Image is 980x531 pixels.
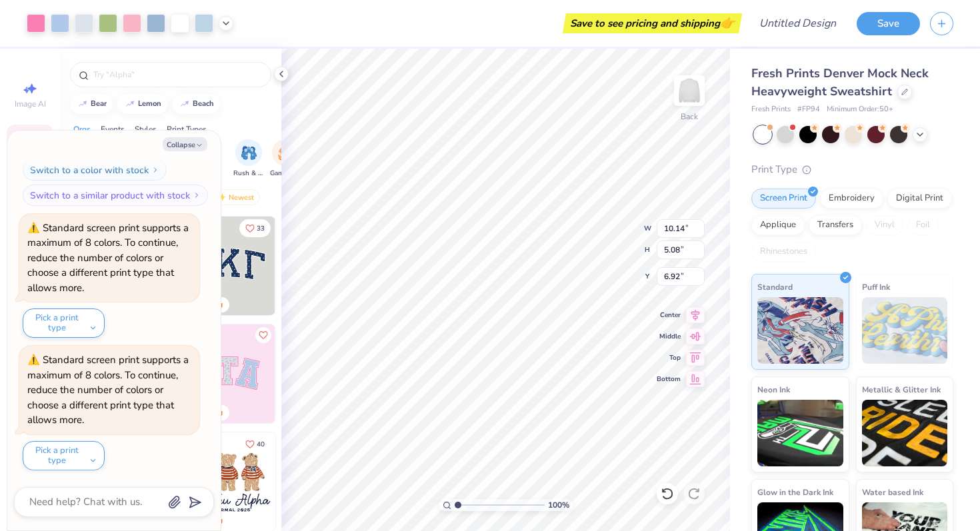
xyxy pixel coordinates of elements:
[73,123,91,135] div: Orgs
[657,353,681,362] span: Top
[749,10,847,37] input: Untitled Design
[862,400,948,466] img: Metallic & Glitter Ink
[270,139,301,179] div: filter for Game Day
[179,100,190,108] img: trend_line.gif
[566,13,739,33] div: Save to see pricing and shipping
[23,159,167,181] button: Switch to a color with stock
[757,297,843,364] img: Standard
[209,189,260,205] div: Newest
[70,94,113,114] button: bear
[657,310,681,320] span: Center
[193,191,201,199] img: Switch to a similar product with stock
[233,139,264,179] div: filter for Rush & Bid
[720,15,735,31] span: 👉
[275,324,373,423] img: 5ee11766-d822-42f5-ad4e-763472bf8dcf
[548,499,569,511] span: 100 %
[862,280,890,294] span: Puff Ink
[676,77,703,104] img: Back
[757,485,833,499] span: Glow in the Dark Ink
[27,221,189,294] div: Standard screen print supports a maximum of 8 colors. To continue, reduce the number of colors or...
[151,166,159,174] img: Switch to a color with stock
[862,382,941,396] span: Metallic & Glitter Ink
[239,435,271,453] button: Like
[887,189,952,209] div: Digital Print
[827,104,893,115] span: Minimum Order: 50 +
[275,217,373,315] img: edfb13fc-0e43-44eb-bea2-bf7fc0dd67f9
[233,169,264,179] span: Rush & Bid
[866,215,903,235] div: Vinyl
[138,100,161,107] div: lemon
[278,145,293,161] img: Game Day Image
[862,485,923,499] span: Water based Ink
[117,94,167,114] button: lemon
[177,324,275,423] img: 9980f5e8-e6a1-4b4a-8839-2b0e9349023c
[751,65,929,99] span: Fresh Prints Denver Mock Neck Heavyweight Sweatshirt
[681,111,698,123] div: Back
[77,100,88,108] img: trend_line.gif
[751,189,816,209] div: Screen Print
[163,137,207,151] button: Collapse
[751,104,791,115] span: Fresh Prints
[135,123,157,135] div: Styles
[101,123,125,135] div: Events
[23,185,208,206] button: Switch to a similar product with stock
[657,332,681,341] span: Middle
[797,104,820,115] span: # FP94
[172,94,220,114] button: beach
[23,441,105,470] button: Pick a print type
[757,382,790,396] span: Neon Ink
[233,139,264,179] button: filter button
[857,12,920,35] button: Save
[270,139,301,179] button: filter button
[125,100,135,108] img: trend_line.gif
[193,100,214,107] div: beach
[757,400,843,466] img: Neon Ink
[92,68,263,81] input: Try "Alpha"
[241,145,257,161] img: Rush & Bid Image
[91,100,107,107] div: bear
[809,215,862,235] div: Transfers
[257,225,265,232] span: 33
[275,432,373,531] img: d12c9beb-9502-45c7-ae94-40b97fdd6040
[757,280,793,294] span: Standard
[257,441,265,448] span: 40
[751,215,805,235] div: Applique
[751,162,953,177] div: Print Type
[167,123,207,135] div: Print Types
[820,189,883,209] div: Embroidery
[907,215,939,235] div: Foil
[657,374,681,384] span: Bottom
[751,242,816,262] div: Rhinestones
[862,297,948,364] img: Puff Ink
[27,353,189,426] div: Standard screen print supports a maximum of 8 colors. To continue, reduce the number of colors or...
[177,217,275,315] img: 3b9aba4f-e317-4aa7-a679-c95a879539bd
[239,219,271,237] button: Like
[270,169,301,179] span: Game Day
[15,99,46,109] span: Image AI
[255,327,271,343] button: Like
[23,308,105,338] button: Pick a print type
[177,432,275,531] img: a3be6b59-b000-4a72-aad0-0c575b892a6b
